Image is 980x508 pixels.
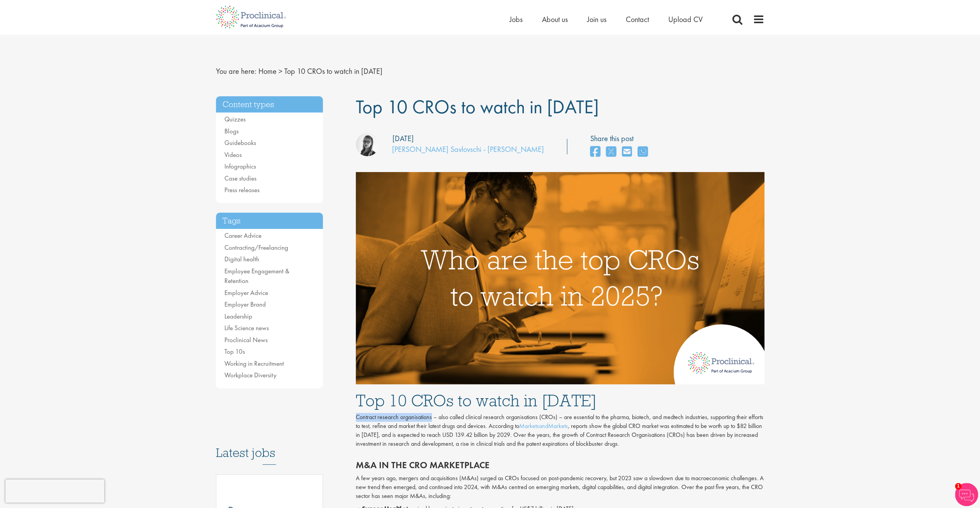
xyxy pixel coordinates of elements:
[224,174,256,182] a: Case studies
[5,479,104,503] iframe: reCAPTCHA
[224,243,288,252] a: Contracting/Freelancing
[638,144,648,160] a: share on whats app
[224,267,289,285] a: Employee Engagement & Retention
[590,133,652,144] label: Share this post
[224,371,277,379] a: Workplace Diversity
[224,336,268,344] a: Proclinical News
[392,133,414,144] div: [DATE]
[224,115,246,123] a: Quizzes
[356,133,379,156] img: Theodora Savlovschi - Wicks
[392,144,544,154] a: [PERSON_NAME] Savlovschi - [PERSON_NAME]
[224,300,266,309] a: Employer Brand
[258,66,277,76] a: breadcrumb link
[356,460,764,470] h2: M&A in the CRO marketplace
[356,392,764,409] h1: Top 10 CROs to watch in [DATE]
[224,312,252,320] a: Leadership
[279,66,282,76] span: >
[216,66,256,76] span: You are here:
[626,14,649,24] a: Contact
[224,347,245,356] a: Top 10s
[519,422,568,430] a: MarketsandMarkets
[590,144,600,160] a: share on facebook
[224,359,284,368] a: Working in Recruitment
[224,255,259,263] a: Digital health
[224,231,262,240] a: Career Advice
[356,413,764,448] p: Contract research organisations – also called clinical research organisations (CROs) – are essent...
[622,144,632,160] a: share on email
[587,14,606,24] a: Join us
[668,14,703,24] a: Upload CV
[216,213,323,229] h3: Tags
[510,14,523,24] a: Jobs
[216,96,323,113] h3: Content types
[955,483,961,489] span: 1
[224,186,260,194] a: Press releases
[224,324,269,332] a: Life Science news
[224,150,242,159] a: Videos
[356,172,764,384] img: Top 10 CROs 2025| Proclinical
[606,144,616,160] a: share on twitter
[542,14,568,24] a: About us
[284,66,382,76] span: Top 10 CROs to watch in [DATE]
[224,127,239,135] a: Blogs
[356,94,599,119] span: Top 10 CROs to watch in [DATE]
[356,474,764,501] p: A few years ago, mergers and acquisitions (M&As) surged as CROs focused on post-pandemic recovery...
[224,288,268,297] a: Employer Advice
[224,138,256,147] a: Guidebooks
[216,427,323,465] h3: Latest jobs
[224,162,256,170] a: Infographics
[955,483,978,506] img: Chatbot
